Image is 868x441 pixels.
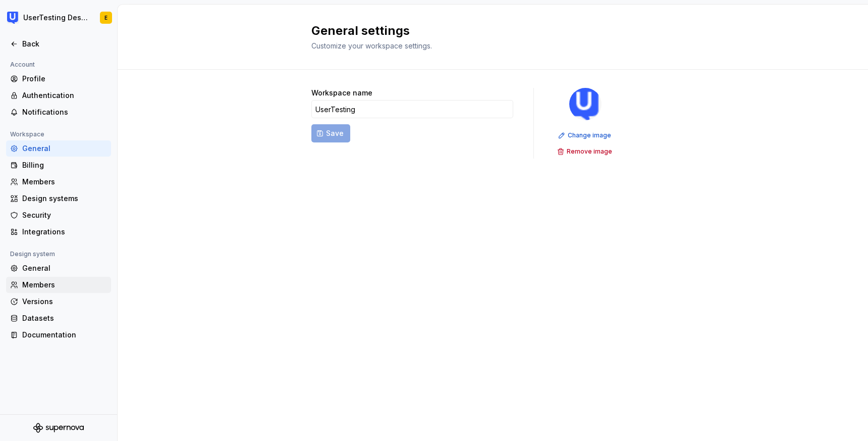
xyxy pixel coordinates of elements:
[22,39,107,49] div: Back
[6,310,111,326] a: Datasets
[22,330,107,340] div: Documentation
[6,207,111,223] a: Security
[6,71,111,87] a: Profile
[6,157,111,173] a: Billing
[22,280,107,290] div: Members
[6,140,111,157] a: General
[6,327,111,343] a: Documentation
[6,174,111,190] a: Members
[2,7,115,29] button: UserTesting Design SystemE
[33,423,84,433] svg: Supernova Logo
[22,263,107,273] div: General
[554,144,617,159] button: Remove image
[568,131,611,139] span: Change image
[22,160,107,170] div: Billing
[104,14,107,22] div: E
[22,107,107,117] div: Notifications
[22,227,107,237] div: Integrations
[6,248,59,260] div: Design system
[6,36,111,52] a: Back
[567,148,612,156] span: Remove image
[6,104,111,120] a: Notifications
[22,143,107,154] div: General
[311,23,663,39] h2: General settings
[22,210,107,220] div: Security
[23,13,88,23] div: UserTesting Design System
[6,293,111,310] a: Versions
[22,313,107,323] div: Datasets
[569,88,602,120] img: 41adf70f-fc1c-4662-8e2d-d2ab9c673b1b.png
[555,128,616,142] button: Change image
[22,297,107,307] div: Versions
[22,177,107,187] div: Members
[7,12,19,24] img: 41adf70f-fc1c-4662-8e2d-d2ab9c673b1b.png
[6,59,39,71] div: Account
[22,74,107,84] div: Profile
[311,88,372,98] label: Workspace name
[6,128,48,140] div: Workspace
[6,87,111,104] a: Authentication
[22,90,107,101] div: Authentication
[6,190,111,207] a: Design systems
[6,277,111,293] a: Members
[6,260,111,276] a: General
[311,41,432,50] span: Customize your workspace settings.
[6,224,111,240] a: Integrations
[22,193,107,204] div: Design systems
